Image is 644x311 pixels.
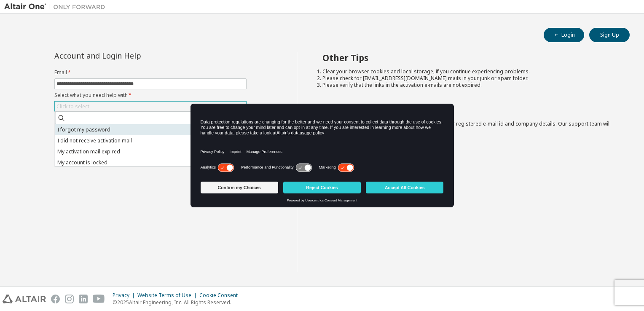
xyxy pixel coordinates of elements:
div: Privacy [113,292,137,299]
button: Login [544,28,584,42]
img: altair_logo.svg [3,295,46,303]
span: with a brief description of the problem, your registered e-mail id and company details. Our suppo... [322,120,611,134]
label: Email [54,69,247,76]
li: I forgot my password [55,124,245,135]
li: Please check for [EMAIL_ADDRESS][DOMAIN_NAME] mails in your junk or spam folder. [322,75,615,82]
div: Website Terms of Use [137,292,199,299]
img: youtube.svg [93,295,105,303]
button: Sign Up [589,28,630,42]
div: Cookie Consent [199,292,243,299]
img: linkedin.svg [79,295,88,303]
li: Please verify that the links in the activation e-mails are not expired. [322,82,615,88]
img: instagram.svg [65,295,74,303]
img: facebook.svg [51,295,60,303]
p: © 2025 Altair Engineering, Inc. All Rights Reserved. [113,299,243,306]
h2: Not sure how to login? [322,105,615,115]
img: Altair One [4,3,110,11]
label: Select what you need help with [54,92,247,99]
h2: Other Tips [322,52,615,63]
li: Clear your browser cookies and local storage, if you continue experiencing problems. [322,68,615,75]
div: Account and Login Help [54,52,208,59]
div: Click to select [56,103,89,110]
div: Click to select [55,102,246,112]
